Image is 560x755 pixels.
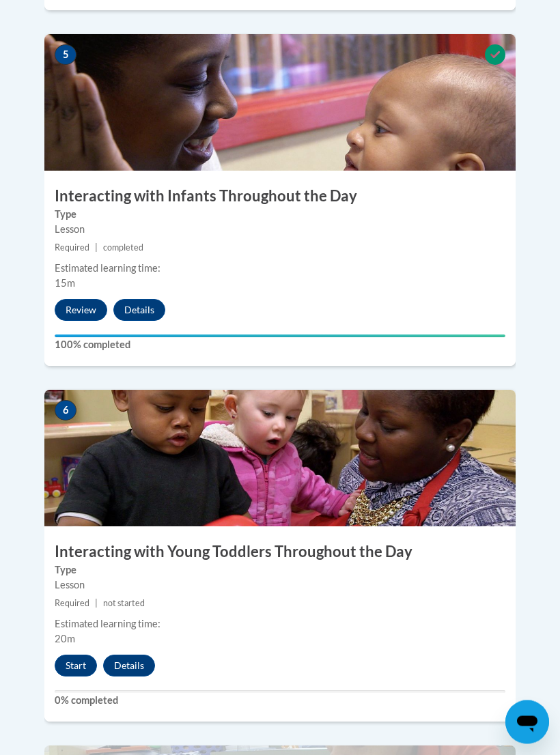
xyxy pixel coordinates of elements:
span: | [95,599,98,609]
span: not started [103,599,145,609]
span: Required [55,599,89,609]
span: Required [55,243,89,253]
label: Type [55,208,505,223]
div: Estimated learning time: [55,617,505,632]
div: Your progress [55,335,505,338]
label: 0% completed [55,694,505,709]
span: 6 [55,401,76,421]
label: Type [55,563,505,578]
span: 5 [55,45,76,66]
button: Start [55,655,97,677]
h3: Interacting with Infants Throughout the Day [44,186,516,208]
iframe: Button to launch messaging window [505,700,549,744]
div: Lesson [55,223,505,238]
span: completed [103,243,143,253]
button: Details [103,655,155,677]
img: Course Image [44,390,516,527]
h3: Interacting with Young Toddlers Throughout the Day [44,542,516,563]
span: | [95,243,98,253]
button: Details [113,300,165,322]
span: 15m [55,278,75,289]
label: 100% completed [55,338,505,353]
span: 20m [55,633,75,645]
div: Estimated learning time: [55,261,505,276]
div: Lesson [55,578,505,593]
button: Review [55,300,107,322]
img: Course Image [44,35,516,171]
